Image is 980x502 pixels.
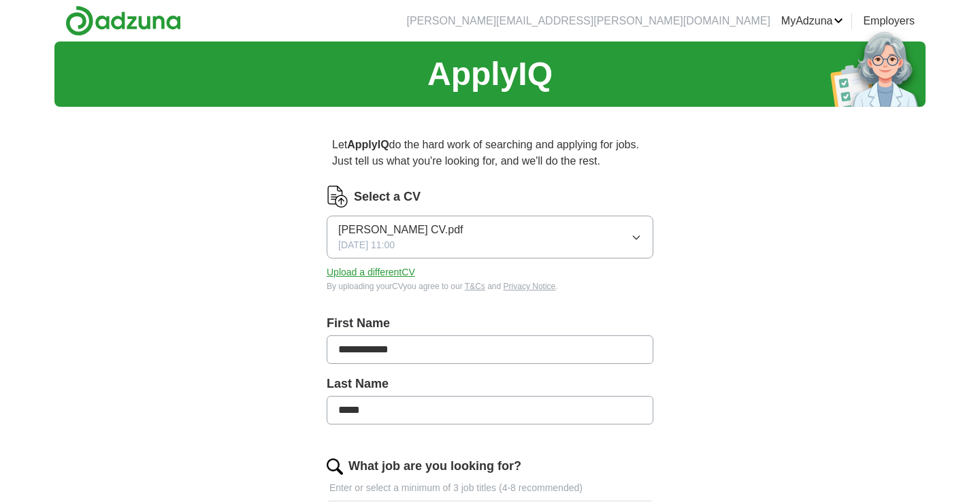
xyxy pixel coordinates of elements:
p: Let do the hard work of searching and applying for jobs. Just tell us what you're looking for, an... [327,131,653,175]
img: CV Icon [327,186,348,207]
label: Select a CV [354,188,421,206]
a: MyAdzuna [781,13,844,29]
div: By uploading your CV you agree to our and . [327,280,653,292]
li: [PERSON_NAME][EMAIL_ADDRESS][PERSON_NAME][DOMAIN_NAME] [406,13,770,29]
button: [PERSON_NAME] CV.pdf[DATE] 11:00 [327,216,653,258]
a: Employers [863,13,915,29]
a: Privacy Notice [504,282,556,291]
span: [DATE] 11:00 [338,238,395,252]
h1: ApplyIQ [427,50,553,99]
label: Last Name [327,375,653,393]
label: First Name [327,314,653,333]
a: T&Cs [465,282,485,291]
img: search.png [327,458,343,475]
span: [PERSON_NAME] CV.pdf [338,222,463,238]
strong: ApplyIQ [347,139,389,150]
p: Enter or select a minimum of 3 job titles (4-8 recommended) [327,481,653,495]
button: Upload a differentCV [327,265,415,280]
label: What job are you looking for? [348,457,521,475]
img: Adzuna logo [65,5,181,36]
